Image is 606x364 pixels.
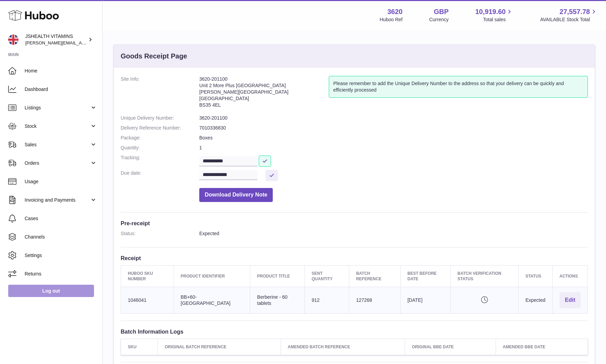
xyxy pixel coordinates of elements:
[349,265,400,287] th: Batch Reference
[121,135,199,141] dt: Package:
[475,7,513,23] a: 10,919.60 Total sales
[121,230,199,237] dt: Status:
[349,287,400,314] td: 127268
[199,135,588,141] dd: Boxes
[158,339,281,355] th: Original Batch Reference
[25,160,90,166] span: Orders
[121,170,199,181] dt: Due date:
[199,188,273,202] button: Download Delivery Note
[250,265,305,287] th: Product title
[199,230,588,237] dd: Expected
[25,197,90,203] span: Invoicing and Payments
[281,339,405,355] th: Amended Batch Reference
[121,265,174,287] th: Huboo SKU Number
[121,145,199,151] dt: Quantity:
[8,35,18,45] img: francesca@jshealthvitamins.com
[25,68,97,74] span: Home
[519,265,552,287] th: Status
[250,287,305,314] td: Berberine - 60 tablets
[121,76,199,111] dt: Site Info:
[475,7,506,16] span: 10,919.60
[540,16,598,23] span: AVAILABLE Stock Total
[429,16,449,23] div: Currency
[560,7,590,16] span: 27,557.78
[25,105,90,111] span: Listings
[121,339,158,355] th: SKU
[25,141,90,148] span: Sales
[25,215,97,222] span: Cases
[121,254,588,262] h3: Receipt
[121,125,199,131] dt: Delivery Reference Number:
[8,285,94,297] a: Log out
[121,115,199,121] dt: Unique Delivery Number:
[434,7,448,16] strong: GBP
[121,287,174,314] td: 1046041
[380,16,403,23] div: Huboo Ref
[121,154,199,166] dt: Tracking:
[483,16,513,23] span: Total sales
[199,115,588,121] dd: 3620-201100
[25,123,90,130] span: Stock
[552,265,588,287] th: Actions
[121,219,588,227] h3: Pre-receipt
[496,339,588,355] th: Amended BBE Date
[174,265,250,287] th: Product Identifier
[25,234,97,240] span: Channels
[25,86,97,93] span: Dashboard
[329,76,588,98] div: Please remember to add the Unique Delivery Number to the address so that your delivery can be qui...
[519,287,552,314] td: Expected
[199,145,588,151] dd: 1
[25,33,87,46] div: JSHEALTH VITAMINS
[121,328,588,335] h3: Batch Information Logs
[25,271,97,277] span: Returns
[25,40,137,45] span: [PERSON_NAME][EMAIL_ADDRESS][DOMAIN_NAME]
[174,287,250,314] td: BB+60-[GEOGRAPHIC_DATA]
[25,252,97,259] span: Settings
[305,287,349,314] td: 912
[199,76,329,111] address: 3620-201100 Unit 2 More Plus [GEOGRAPHIC_DATA] [PERSON_NAME][GEOGRAPHIC_DATA] [GEOGRAPHIC_DATA] B...
[199,125,588,131] dd: 7010336830
[387,7,403,16] strong: 3620
[405,339,496,355] th: Original BBE Date
[121,52,187,61] h3: Goods Receipt Page
[540,7,598,23] a: 27,557.78 AVAILABLE Stock Total
[305,265,349,287] th: Sent Quantity
[400,265,450,287] th: Best Before Date
[25,178,97,185] span: Usage
[400,287,450,314] td: [DATE]
[450,265,519,287] th: Batch Verification Status
[560,292,581,308] button: Edit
